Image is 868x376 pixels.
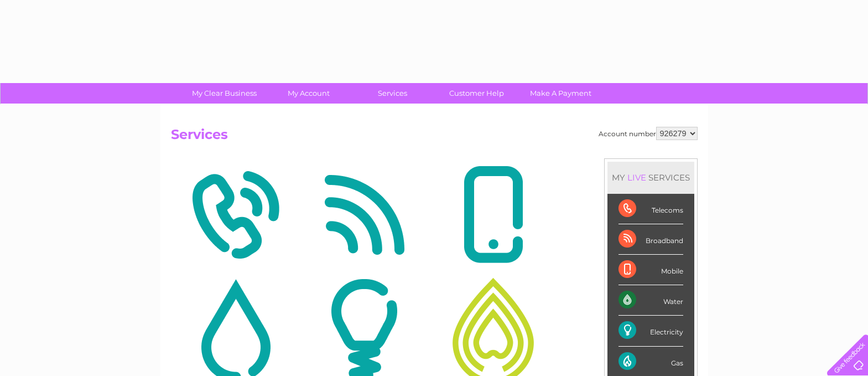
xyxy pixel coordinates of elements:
div: Account number [599,127,698,140]
a: Make A Payment [515,83,606,104]
div: Mobile [618,255,683,285]
div: Electricity [618,316,683,346]
a: Services [347,83,438,104]
a: My Account [263,83,354,104]
img: Telecoms [174,161,297,269]
img: Broadband [303,161,426,269]
div: LIVE [625,172,648,183]
div: Broadband [618,224,683,255]
img: Mobile [432,161,555,269]
a: My Clear Business [179,83,270,104]
div: Telecoms [618,194,683,224]
h2: Services [171,127,698,148]
div: MY SERVICES [607,162,694,193]
div: Water [618,285,683,316]
a: Customer Help [431,83,522,104]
